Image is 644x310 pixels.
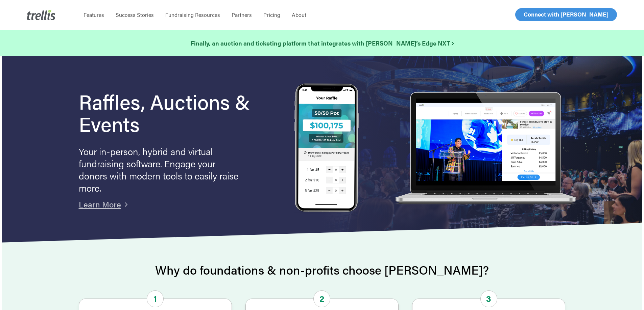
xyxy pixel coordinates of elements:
span: Fundraising Resources [165,11,220,19]
a: Pricing [258,11,286,18]
h1: Raffles, Auctions & Events [79,90,269,135]
span: Success Stories [116,11,154,19]
span: 2 [313,290,330,307]
span: Connect with [PERSON_NAME] [524,10,609,18]
a: Finally, an auction and ticketing platform that integrates with [PERSON_NAME]’s Edge NXT [190,38,454,48]
img: Trellis Raffles, Auctions and Event Fundraising [294,83,359,214]
a: Partners [226,11,258,18]
span: About [292,11,306,19]
span: Partners [232,11,252,19]
span: 1 [147,290,164,307]
a: Success Stories [110,11,160,18]
p: Your in-person, hybrid and virtual fundraising software. Engage your donors with modern tools to ... [79,145,241,194]
a: Connect with [PERSON_NAME] [515,8,617,21]
a: About [286,11,312,18]
a: Learn More [79,198,121,210]
a: Features [78,11,110,18]
img: Trellis [27,9,55,20]
h2: Why do foundations & non-profits choose [PERSON_NAME]? [79,263,566,277]
a: Fundraising Resources [160,11,226,18]
span: Features [84,11,104,19]
span: Pricing [263,11,280,19]
span: 3 [480,290,497,307]
img: rafflelaptop_mac_optim.png [391,92,579,205]
strong: Finally, an auction and ticketing platform that integrates with [PERSON_NAME]’s Edge NXT [190,39,454,47]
